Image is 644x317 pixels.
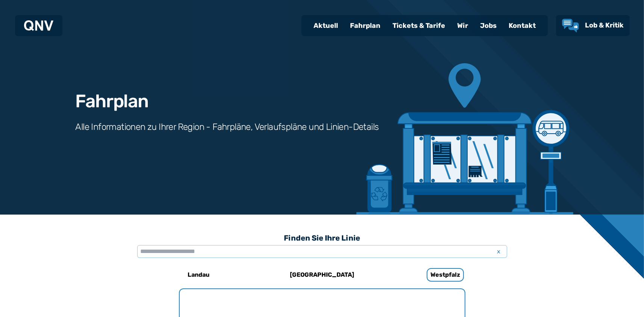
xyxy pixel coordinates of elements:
span: Lob & Kritik [585,21,624,29]
h1: Fahrplan [76,92,148,110]
h6: Westpfalz [427,268,464,282]
a: QNV Logo [24,18,53,33]
a: [GEOGRAPHIC_DATA] [272,266,372,284]
a: Jobs [474,16,503,35]
a: Aktuell [308,16,344,35]
a: Fahrplan [344,16,386,35]
a: Kontakt [503,16,542,35]
h6: Landau [185,269,213,281]
span: x [494,247,504,256]
a: Tickets & Tarife [386,16,451,35]
h6: [GEOGRAPHIC_DATA] [287,269,357,281]
a: Westpfalz [395,266,496,284]
a: Wir [451,16,474,35]
h3: Alle Informationen zu Ihrer Region - Fahrpläne, Verlaufspläne und Linien-Details [76,121,379,133]
h3: Finden Sie Ihre Linie [137,230,507,246]
a: Landau [149,266,249,284]
img: QNV Logo [24,20,53,31]
a: Lob & Kritik [562,19,624,32]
